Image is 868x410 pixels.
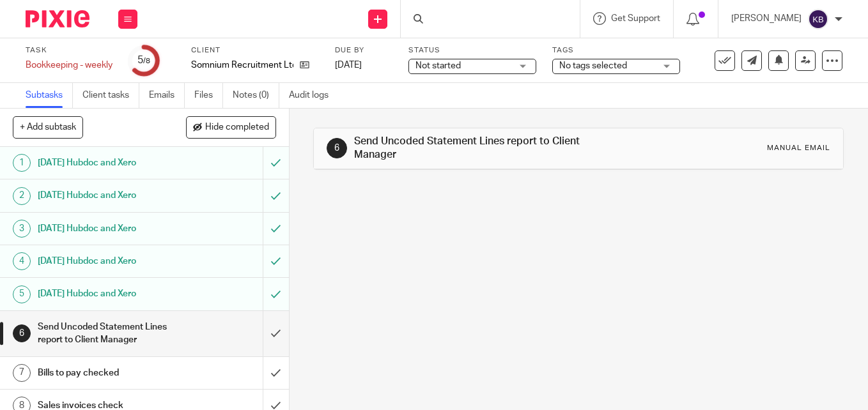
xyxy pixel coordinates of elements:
span: No tags selected [559,61,627,70]
span: Not started [415,61,461,70]
a: Files [194,83,223,108]
p: Somnium Recruitment Ltd [191,59,293,72]
h1: Send Uncoded Statement Lines report to Client Manager [354,135,606,162]
small: /8 [143,57,150,65]
img: svg%3E [808,9,828,29]
button: + Add subtask [13,116,83,138]
div: 6 [13,324,31,342]
p: [PERSON_NAME] [731,12,802,25]
div: 5 [13,285,31,303]
img: Pixie [26,10,89,27]
label: Client [191,45,319,56]
h1: [DATE] Hubdoc and Xero [38,252,179,271]
span: Hide completed [205,123,269,133]
h1: [DATE] Hubdoc and Xero [38,219,179,238]
a: Emails [149,83,185,108]
h1: [DATE] Hubdoc and Xero [38,186,179,205]
div: Mark as to do [263,179,289,211]
a: Notes (0) [233,83,279,108]
div: Mark as done [263,357,289,389]
label: Tags [552,45,680,56]
div: Mark as to do [263,147,289,179]
button: Hide completed [186,116,276,138]
div: 5 [137,53,150,68]
div: 2 [13,187,31,205]
a: Subtasks [26,83,73,108]
div: Mark as to do [263,213,289,245]
div: 4 [13,252,31,270]
h1: Bills to pay checked [38,363,179,383]
a: Audit logs [289,83,338,108]
h1: [DATE] Hubdoc and Xero [38,284,179,303]
div: 7 [13,364,31,382]
div: Manual email [767,143,830,153]
div: 1 [13,154,31,172]
label: Due by [335,45,392,56]
h1: [DATE] Hubdoc and Xero [38,153,179,172]
div: 3 [13,220,31,238]
div: Mark as to do [263,245,289,277]
a: Send new email to Somnium Recruitment Ltd [741,50,762,71]
div: Mark as done [263,311,289,356]
span: [DATE] [335,61,362,70]
a: Reassign task [795,50,816,71]
div: 6 [327,138,347,158]
a: Client tasks [82,83,139,108]
button: Snooze task [768,50,789,71]
div: Bookkeeping - weekly [26,59,112,72]
i: Open client page [300,60,309,70]
label: Task [26,45,112,56]
h1: Send Uncoded Statement Lines report to Client Manager [38,317,179,350]
label: Status [408,45,536,56]
span: Get Support [611,14,660,23]
div: Mark as to do [263,278,289,310]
